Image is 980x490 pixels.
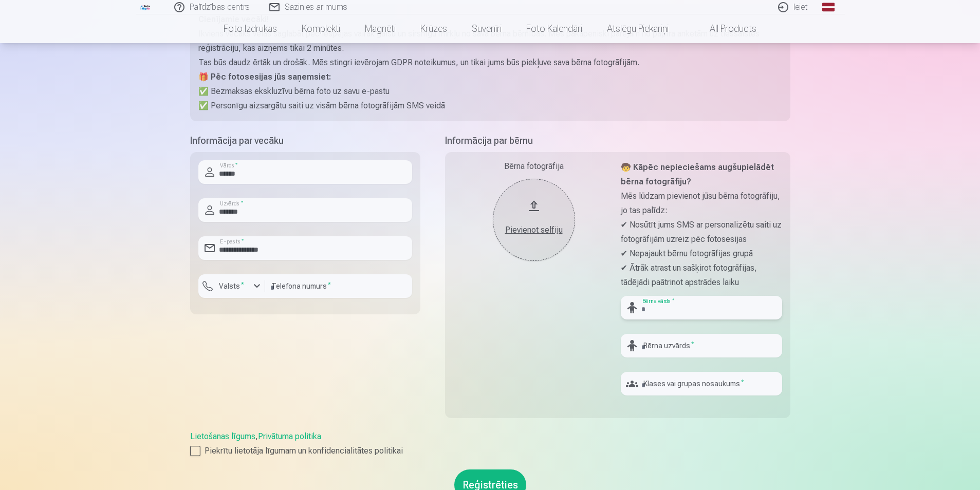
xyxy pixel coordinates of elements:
[198,55,782,70] p: Tas būs daudz ērtāk un drošāk. Mēs stingri ievērojam GDPR noteikumus, un tikai jums būs piekļuve ...
[353,14,408,43] a: Magnēti
[190,431,255,441] a: Lietošanas līgums
[211,14,289,43] a: Foto izdrukas
[198,99,782,113] p: ✅ Personīgu aizsargātu saiti uz visām bērna fotogrāfijām SMS veidā
[198,274,265,298] button: Valsts*
[595,14,681,43] a: Atslēgu piekariņi
[453,160,615,173] div: Bērna fotogrāfija
[198,72,331,82] strong: 🎁 Pēc fotosesijas jūs saņemsiet:
[621,261,782,290] p: ✔ Ātrāk atrast un sašķirot fotogrāfijas, tādējādi paātrinot apstrādes laiku
[140,4,151,10] img: /fa1
[215,281,248,291] label: Valsts
[190,134,420,148] h5: Informācija par vecāku
[408,14,459,43] a: Krūzes
[258,431,321,441] a: Privātuma politika
[190,430,790,457] div: ,
[621,162,774,186] strong: 🧒 Kāpēc nepieciešams augšupielādēt bērna fotogrāfiju?
[289,14,353,43] a: Komplekti
[459,14,514,43] a: Suvenīri
[621,218,782,247] p: ✔ Nosūtīt jums SMS ar personalizētu saiti uz fotogrāfijām uzreiz pēc fotosesijas
[190,445,790,457] label: Piekrītu lietotāja līgumam un konfidencialitātes politikai
[621,247,782,261] p: ✔ Nepajaukt bērnu fotogrāfijas grupā
[681,14,769,43] a: All products
[445,134,790,148] h5: Informācija par bērnu
[621,189,782,218] p: Mēs lūdzam pievienot jūsu bērna fotogrāfiju, jo tas palīdz:
[514,14,595,43] a: Foto kalendāri
[503,224,565,236] div: Pievienot selfiju
[198,84,782,99] p: ✅ Bezmaksas ekskluzīvu bērna foto uz savu e-pastu
[493,179,575,261] button: Pievienot selfiju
